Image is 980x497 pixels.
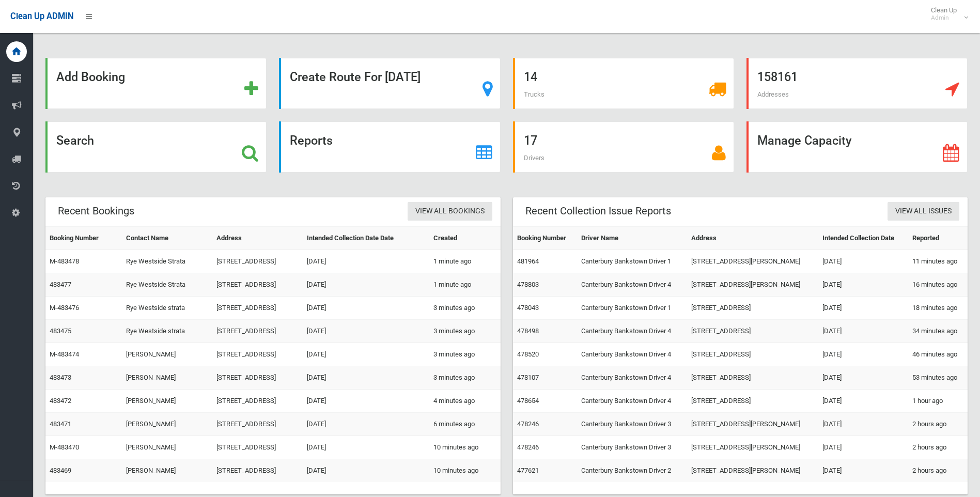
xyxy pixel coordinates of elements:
[888,202,959,221] a: View All Issues
[212,273,303,297] td: [STREET_ADDRESS]
[517,304,539,312] a: 478043
[908,366,968,390] td: 53 minutes ago
[818,343,908,366] td: [DATE]
[429,273,500,297] td: 1 minute ago
[908,250,968,273] td: 11 minutes ago
[429,366,500,390] td: 3 minutes ago
[279,58,500,109] a: Create Route For [DATE]
[687,413,818,436] td: [STREET_ADDRESS][PERSON_NAME]
[303,297,429,320] td: [DATE]
[818,250,908,273] td: [DATE]
[818,413,908,436] td: [DATE]
[303,273,429,297] td: [DATE]
[931,14,957,22] small: Admin
[746,121,968,173] a: Manage Capacity
[122,273,212,297] td: Rye Westside Strata
[290,70,421,84] strong: Create Route For [DATE]
[122,320,212,343] td: Rye Westside strata
[577,250,687,273] td: Canterbury Bankstown Driver 1
[122,390,212,413] td: [PERSON_NAME]
[122,459,212,483] td: [PERSON_NAME]
[577,297,687,320] td: Canterbury Bankstown Driver 1
[212,459,303,483] td: [STREET_ADDRESS]
[303,413,429,436] td: [DATE]
[517,443,539,451] a: 478246
[757,70,798,84] strong: 158161
[517,327,539,335] a: 478498
[212,343,303,366] td: [STREET_ADDRESS]
[50,467,71,474] a: 483469
[577,343,687,366] td: Canterbury Bankstown Driver 4
[303,366,429,390] td: [DATE]
[429,413,500,436] td: 6 minutes ago
[577,320,687,343] td: Canterbury Bankstown Driver 4
[429,227,500,250] th: Created
[577,459,687,483] td: Canterbury Bankstown Driver 2
[513,227,577,250] th: Booking Number
[577,436,687,459] td: Canterbury Bankstown Driver 3
[524,70,537,84] strong: 14
[212,320,303,343] td: [STREET_ADDRESS]
[908,390,968,413] td: 1 hour ago
[122,250,212,273] td: Rye Westside Strata
[818,273,908,297] td: [DATE]
[908,459,968,483] td: 2 hours ago
[818,320,908,343] td: [DATE]
[757,133,851,148] strong: Manage Capacity
[45,121,267,173] a: Search
[524,133,537,148] strong: 17
[517,397,539,405] a: 478654
[429,390,500,413] td: 4 minutes ago
[429,297,500,320] td: 3 minutes ago
[687,273,818,297] td: [STREET_ADDRESS][PERSON_NAME]
[303,459,429,483] td: [DATE]
[279,121,500,173] a: Reports
[122,413,212,436] td: [PERSON_NAME]
[50,304,79,312] a: M-483476
[50,350,79,358] a: M-483474
[908,273,968,297] td: 16 minutes ago
[818,436,908,459] td: [DATE]
[687,227,818,250] th: Address
[908,297,968,320] td: 18 minutes ago
[45,58,267,109] a: Add Booking
[577,273,687,297] td: Canterbury Bankstown Driver 4
[50,257,79,265] a: M-483478
[303,436,429,459] td: [DATE]
[687,343,818,366] td: [STREET_ADDRESS]
[212,390,303,413] td: [STREET_ADDRESS]
[517,257,539,265] a: 481964
[122,343,212,366] td: [PERSON_NAME]
[429,436,500,459] td: 10 minutes ago
[50,420,71,428] a: 483471
[818,459,908,483] td: [DATE]
[45,201,147,221] header: Recent Bookings
[212,297,303,320] td: [STREET_ADDRESS]
[517,467,539,474] a: 477621
[429,343,500,366] td: 3 minutes ago
[818,297,908,320] td: [DATE]
[513,58,734,109] a: 14 Trucks
[122,366,212,390] td: [PERSON_NAME]
[50,397,71,405] a: 483472
[746,58,968,109] a: 158161 Addresses
[303,227,429,250] th: Intended Collection Date Date
[212,250,303,273] td: [STREET_ADDRESS]
[818,227,908,250] th: Intended Collection Date
[524,90,545,98] span: Trucks
[757,90,789,98] span: Addresses
[50,443,79,451] a: M-483470
[687,320,818,343] td: [STREET_ADDRESS]
[517,374,539,381] a: 478107
[577,366,687,390] td: Canterbury Bankstown Driver 4
[303,343,429,366] td: [DATE]
[212,413,303,436] td: [STREET_ADDRESS]
[122,297,212,320] td: Rye Westside strata
[303,250,429,273] td: [DATE]
[45,227,122,250] th: Booking Number
[212,436,303,459] td: [STREET_ADDRESS]
[50,327,71,335] a: 483475
[303,390,429,413] td: [DATE]
[908,436,968,459] td: 2 hours ago
[50,281,71,288] a: 483477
